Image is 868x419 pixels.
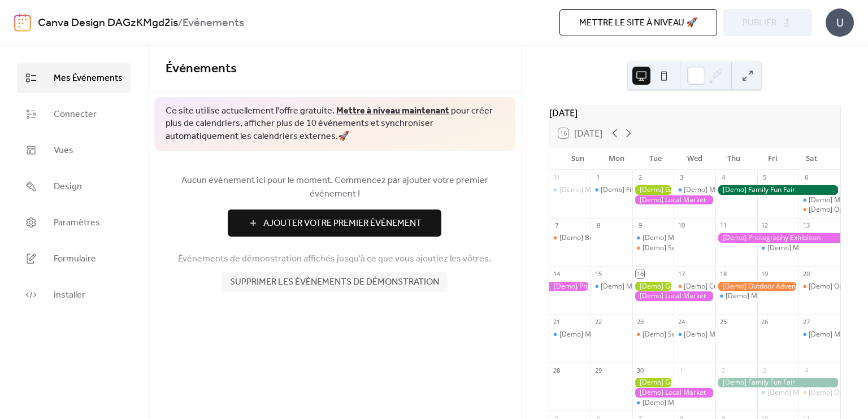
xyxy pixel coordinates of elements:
div: Sun [558,147,597,170]
span: Ajouter Votre Premier Événement [263,217,422,230]
div: 9 [636,221,644,230]
button: Supprimer les événements de démonstration [222,272,448,292]
a: Formulaire [17,243,131,274]
div: 8 [594,221,602,230]
div: [Demo] Morning Yoga Bliss [674,330,715,339]
div: [Demo] Morning Yoga Bliss [767,243,853,253]
a: Connecter [17,99,131,129]
div: [Demo] Outdoor Adventure Day [715,282,798,291]
div: [Demo] Gardening Workshop [632,185,674,195]
div: [Demo] Morning Yoga Bliss [757,243,799,253]
div: 6 [802,173,810,182]
div: [Demo] Fitness Bootcamp [591,185,632,195]
div: [Demo] Morning Yoga Bliss [674,185,715,195]
div: [Demo] Open Mic Night [798,388,840,398]
a: Mes Événements [17,63,131,93]
a: Ajouter Votre Premier Événement [166,209,504,237]
div: 4 [802,366,810,374]
img: logo [14,14,31,32]
div: [Demo] Morning Yoga Bliss [591,282,632,291]
b: Evénements [183,12,244,34]
span: Design [54,180,82,194]
div: Sat [792,147,831,170]
b: / [178,12,183,34]
span: Paramètres [54,216,100,230]
div: [Demo] Open Mic Night [798,282,840,291]
div: 22 [594,318,602,326]
div: [Demo] Morning Yoga Bliss [549,185,591,195]
div: [Demo] Photography Exhibition [715,233,840,243]
div: 4 [719,173,727,182]
div: [Demo] Gardening Workshop [632,378,674,387]
div: Fri [753,147,792,170]
button: Ajouter Votre Premier Événement [228,209,441,237]
div: Thu [714,147,753,170]
div: [Demo] Seniors' Social Tea [643,330,727,339]
div: 18 [719,269,727,278]
div: [Demo] Local Market [632,195,715,205]
div: [Demo] Family Fun Fair [715,185,840,195]
div: [Demo] Fitness Bootcamp [601,185,682,195]
div: 10 [677,221,685,230]
a: Mettre à niveau maintenant [336,102,449,120]
div: [Demo] Morning Yoga Bliss [715,291,757,301]
span: Vues [54,144,73,158]
div: [Demo] Culinary Cooking Class [684,282,781,291]
div: 26 [761,318,769,326]
div: [Demo] Gardening Workshop [632,282,674,291]
div: 1 [594,173,602,182]
div: [Demo] Local Market [632,291,715,301]
div: 3 [677,173,685,182]
span: Événements [166,56,237,81]
div: Mon [597,147,636,170]
span: Ce site utilise actuellement l'offre gratuite. pour créer plus de calendriers, afficher plus de 1... [166,105,504,143]
div: 19 [761,269,769,278]
div: 1 [677,366,685,374]
div: 25 [719,318,727,326]
span: Formulaire [54,252,96,266]
div: 30 [636,366,644,374]
div: [Demo] Morning Yoga Bliss [684,330,770,339]
span: Supprimer les événements de démonstration [230,276,439,289]
div: 28 [553,366,561,374]
div: [Demo] Local Market [632,388,715,398]
a: Paramètres [17,207,131,238]
div: [Demo] Photography Exhibition [549,282,591,291]
a: Canva Design DAGzKMgd2is [38,12,178,34]
button: Mettre le site à niveau 🚀 [559,9,717,36]
div: 27 [802,318,810,326]
a: Vues [17,135,131,165]
div: [Demo] Morning Yoga Bliss [643,398,728,408]
div: Wed [675,147,714,170]
span: Événements de démonstration affichés jusqu'à ce que vous ajoutiez les vôtres. [178,252,491,266]
div: [Demo] Open Mic Night [798,205,840,215]
div: 2 [719,366,727,374]
div: 12 [761,221,769,230]
div: [Demo] Morning Yoga Bliss [757,388,799,398]
span: Mettre le site à niveau 🚀 [579,16,697,30]
div: [Demo] Morning Yoga Bliss [601,282,687,291]
div: [Demo] Seniors' Social Tea [643,243,727,253]
div: [Demo] Morning Yoga Bliss [798,195,840,205]
div: Tue [636,147,675,170]
div: [Demo] Morning Yoga Bliss [643,233,728,243]
div: [Demo] Morning Yoga Bliss [684,185,770,195]
div: 15 [594,269,602,278]
div: 17 [677,269,685,278]
div: 14 [553,269,561,278]
div: [Demo] Morning Yoga Bliss [632,398,674,408]
span: installer [54,289,85,302]
div: [Demo] Morning Yoga Bliss [559,185,645,195]
div: 31 [553,173,561,182]
div: 13 [802,221,810,230]
div: 29 [594,366,602,374]
div: 23 [636,318,644,326]
div: 16 [636,269,644,278]
div: [Demo] Morning Yoga Bliss [767,388,853,398]
div: [Demo] Morning Yoga Bliss [726,291,811,301]
a: installer [17,280,131,310]
div: 3 [761,366,769,374]
div: U [826,8,854,37]
div: [Demo] Culinary Cooking Class [674,282,715,291]
div: [Demo] Morning Yoga Bliss [798,330,840,339]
